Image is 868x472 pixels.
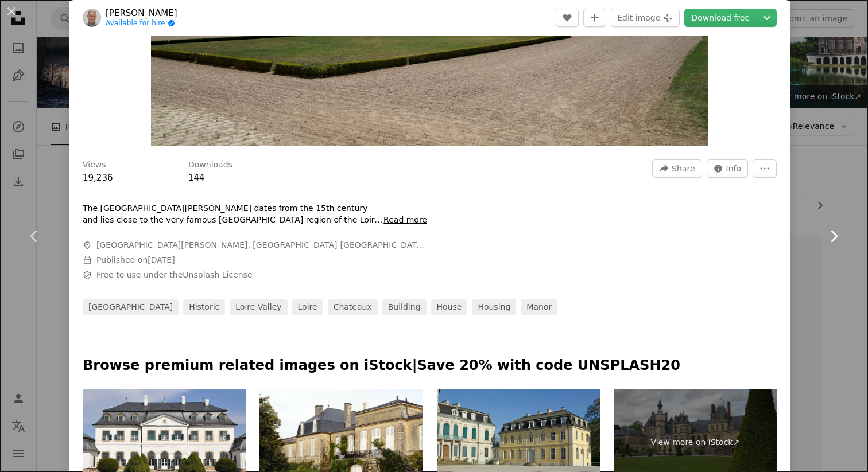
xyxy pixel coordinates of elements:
a: [PERSON_NAME] [106,7,177,19]
time: January 18, 2024 at 5:31:46 PM GMT+1 [148,255,175,264]
button: Choose download size [757,9,777,27]
span: Published on [96,255,175,264]
a: historic [183,299,225,315]
h3: Views [83,159,106,171]
span: [GEOGRAPHIC_DATA][PERSON_NAME], [GEOGRAPHIC_DATA]-[GEOGRAPHIC_DATA], [GEOGRAPHIC_DATA] [96,240,427,251]
span: 19,236 [83,173,113,183]
a: [GEOGRAPHIC_DATA] [83,299,179,315]
button: Share this image [652,159,702,178]
a: loire [292,299,323,315]
span: Share [672,160,695,177]
span: Info [726,160,742,177]
span: Free to use under the [96,270,253,281]
button: Edit image [611,9,680,27]
a: loire valley [230,299,287,315]
span: 144 [188,173,205,183]
button: Stats about this image [707,159,749,178]
button: Add to Collection [583,9,606,27]
a: Download free [684,9,757,27]
button: Read more [383,214,427,226]
p: The [GEOGRAPHIC_DATA][PERSON_NAME] dates from the 15th century and lies close to the very famous ... [83,203,383,226]
img: Go to Colin Watts's profile [83,9,101,27]
a: Next [799,181,868,291]
a: manor [521,299,557,315]
a: chateaux [328,299,378,315]
p: Browse premium related images on iStock | Save 20% with code UNSPLASH20 [83,357,777,375]
a: building [382,299,427,315]
a: Available for hire [106,19,177,28]
a: Unsplash License [183,270,252,279]
button: Like [556,9,579,27]
h3: Downloads [188,159,232,171]
a: house [431,299,468,315]
a: housing [472,299,516,315]
button: More Actions [753,159,777,178]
